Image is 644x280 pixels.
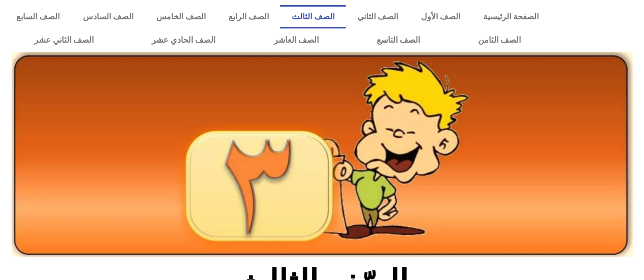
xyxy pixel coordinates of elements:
[245,28,348,52] a: الصف العاشر
[123,28,244,52] a: الصف الحادي عشر
[145,5,217,28] a: الصف الخامس
[5,5,71,28] a: الصف السابع
[346,5,409,28] a: الصف الثاني
[348,28,449,52] a: الصف التاسع
[280,5,346,28] a: الصف الثالث
[449,28,550,52] a: الصف الثامن
[217,5,280,28] a: الصف الرابع
[471,5,550,28] a: الصفحة الرئيسية
[5,28,123,52] a: الصف الثاني عشر
[71,5,145,28] a: الصف السادس
[409,5,471,28] a: الصف الأول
